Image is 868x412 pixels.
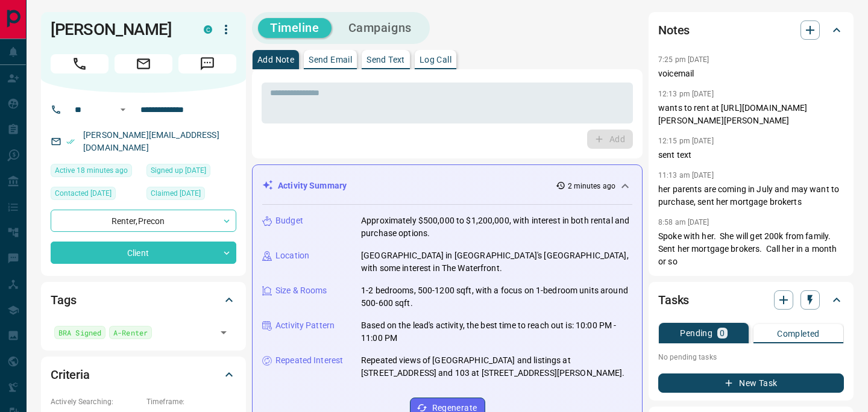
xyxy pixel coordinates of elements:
[113,326,148,339] span: A-Renter
[361,319,632,345] p: Based on the lead's activity, the best time to reach out is: 10:00 PM - 11:00 PM
[361,354,632,379] p: Repeated views of [GEOGRAPHIC_DATA] and listings at [STREET_ADDRESS] and 103 at [STREET_ADDRESS][...
[51,286,236,314] div: Tags
[51,365,90,384] h2: Criteria
[204,25,212,34] div: condos.ca
[658,137,714,145] p: 12:15 pm [DATE]
[146,396,236,407] p: Timeframe:
[51,210,236,232] div: Renter , Precon
[275,319,335,332] p: Activity Pattern
[51,360,236,389] div: Criteria
[658,67,844,80] p: voicemail
[178,54,236,73] span: Message
[51,54,108,73] span: Call
[568,181,615,192] p: 2 minutes ago
[55,164,128,176] span: Active 18 minutes ago
[51,187,140,204] div: Wed May 29 2024
[658,20,690,40] h2: Notes
[151,164,206,176] span: Signed up [DATE]
[658,171,714,179] p: 11:13 am [DATE]
[720,329,725,337] p: 0
[658,290,689,310] h2: Tasks
[146,187,236,204] div: Thu Nov 14 2024
[278,179,347,192] p: Activity Summary
[680,329,712,337] p: Pending
[658,183,844,208] p: her parents are coming in July and may want to purchase, sent her mortgage brokerts
[262,175,632,197] div: Activity Summary2 minutes ago
[258,18,332,38] button: Timeline
[658,16,844,45] div: Notes
[275,214,303,227] p: Budget
[116,102,130,117] button: Open
[309,55,352,64] p: Send Email
[658,55,709,64] p: 7:25 pm [DATE]
[215,324,232,341] button: Open
[361,284,632,310] p: 1-2 bedrooms, 500-1200 sqft, with a focus on 1-bedroom units around 500-600 sqft.
[777,329,820,338] p: Completed
[51,396,140,407] p: Actively Searching:
[275,354,343,367] p: Repeated Interest
[658,90,714,98] p: 12:13 pm [DATE]
[58,326,101,339] span: BRA Signed
[275,284,327,297] p: Size & Rooms
[115,54,172,73] span: Email
[51,242,236,264] div: Client
[151,187,201,199] span: Claimed [DATE]
[658,373,844,393] button: New Task
[420,55,451,64] p: Log Call
[658,230,844,268] p: Spoke with her. She will get 200k from family. Sent her mortgage brokers. Call her in a month or so
[83,130,219,152] a: [PERSON_NAME][EMAIL_ADDRESS][DOMAIN_NAME]
[361,249,632,275] p: [GEOGRAPHIC_DATA] in [GEOGRAPHIC_DATA]'s [GEOGRAPHIC_DATA], with some interest in The Waterfront.
[658,218,709,226] p: 8:58 am [DATE]
[146,164,236,181] div: Tue Mar 10 2020
[366,55,405,64] p: Send Text
[257,55,294,64] p: Add Note
[336,18,424,38] button: Campaigns
[51,290,76,310] h2: Tags
[51,20,186,39] h1: [PERSON_NAME]
[658,102,844,127] p: wants to rent at [URL][DOMAIN_NAME][PERSON_NAME][PERSON_NAME]
[658,348,844,366] p: No pending tasks
[51,164,140,181] div: Sat Sep 13 2025
[361,214,632,240] p: Approximately $500,000 to $1,200,000, with interest in both rental and purchase options.
[55,187,112,199] span: Contacted [DATE]
[658,286,844,314] div: Tasks
[275,249,309,262] p: Location
[66,137,75,146] svg: Email Verified
[658,149,844,161] p: sent text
